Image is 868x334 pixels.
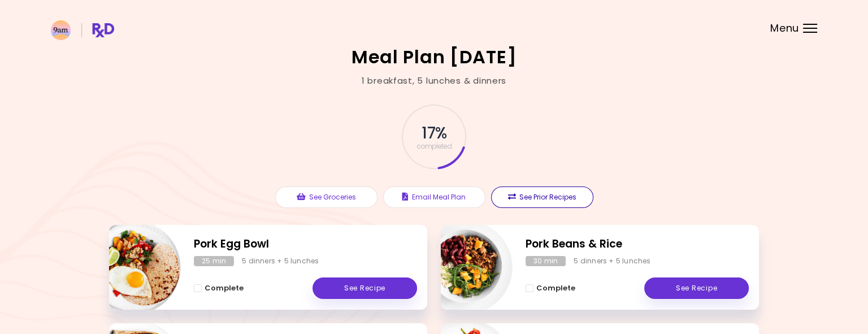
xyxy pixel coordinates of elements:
img: RxDiet [51,20,114,40]
img: Info - Pork Egg Bowl [87,220,181,314]
span: completed [416,143,452,150]
button: See Groceries [275,186,377,208]
div: 5 dinners + 5 lunches [574,256,650,266]
div: 5 dinners + 5 lunches [242,256,319,266]
button: Complete - Pork Beans & Rice [526,281,575,295]
a: See Recipe - Pork Egg Bowl [313,277,417,299]
h2: Pork Egg Bowl [194,236,417,253]
h2: Meal Plan [DATE] [351,48,517,66]
div: 30 min [526,256,566,266]
button: See Prior Recipes [491,186,593,208]
div: 1 breakfast , 5 lunches & dinners [362,75,506,88]
button: Email Meal Plan [383,186,485,208]
a: See Recipe - Pork Beans & Rice [644,277,749,299]
button: Complete - Pork Egg Bowl [194,281,244,295]
span: Complete [536,284,575,293]
div: 25 min [194,256,234,266]
h2: Pork Beans & Rice [526,236,749,253]
span: 17 % [422,124,446,143]
img: Info - Pork Beans & Rice [419,220,513,314]
span: Complete [205,284,244,293]
span: Menu [770,23,799,33]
